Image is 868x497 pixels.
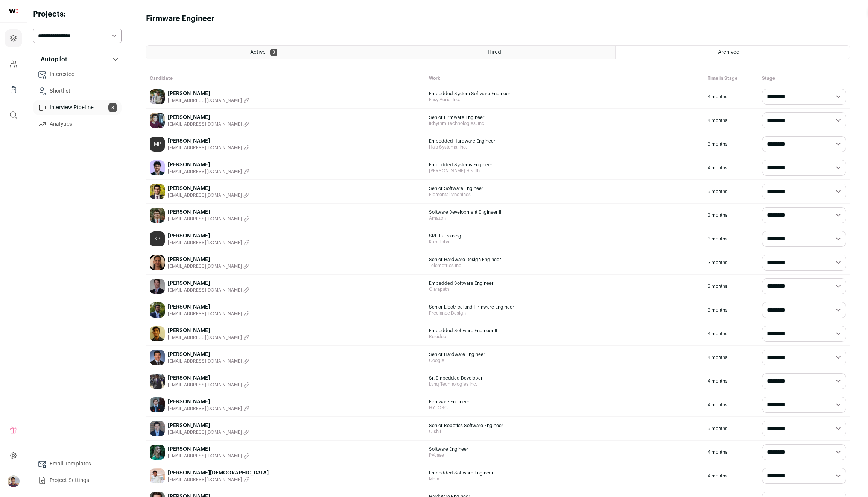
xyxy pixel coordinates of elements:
img: c68f9fba0a0d13ab2cee6a247cc03fd768a0fe0218e8958503841c720a0386ed [150,255,165,270]
img: 2f26182d7ebdcf4b65e1f4897ebbe1732d479d792212bf71dd865d0719dc2716 [150,113,165,128]
span: Google [429,357,701,363]
span: Embedded Systems Engineer [429,162,701,168]
span: Hired [488,50,501,55]
button: [EMAIL_ADDRESS][DOMAIN_NAME] [168,97,249,103]
div: 3 months [704,251,758,274]
span: [EMAIL_ADDRESS][DOMAIN_NAME] [168,263,242,269]
span: Embedded Hardware Engineer [429,138,701,144]
button: [EMAIL_ADDRESS][DOMAIN_NAME] [168,287,249,293]
div: 4 months [704,322,758,345]
span: Embedded System Software Engineer [429,91,701,97]
a: Interview Pipeline3 [33,100,122,115]
img: 65f81e35335b2a28fc5a602e2e1115ed864d392a98017a6564e12786ad6849eb [150,421,165,436]
a: [PERSON_NAME] [168,374,249,382]
div: 4 months [704,85,758,108]
span: 3 [108,103,117,112]
button: Open dropdown [8,475,20,487]
span: [EMAIL_ADDRESS][DOMAIN_NAME] [168,358,242,364]
div: 3 months [704,132,758,156]
a: MP [150,137,165,152]
a: [PERSON_NAME] [168,303,249,311]
div: 5 months [704,180,758,203]
img: 4f9fd1d9b1bb108d6c7ebf8c176705a527dc58dba3c42e12b6a202ed7e98745d.jpg [150,184,165,199]
span: Resideo [429,334,701,340]
img: 3d893a1bc2d41d39b8e0604560764a442621d0e83fd8adee2dac9ecbe25efb37 [150,208,165,223]
button: [EMAIL_ADDRESS][DOMAIN_NAME] [168,406,249,412]
p: Autopilot [36,55,67,64]
a: [PERSON_NAME][DEMOGRAPHIC_DATA] [168,469,269,477]
a: Analytics [33,117,122,132]
span: Telemetrics Inc. [429,263,701,269]
button: [EMAIL_ADDRESS][DOMAIN_NAME] [168,145,249,151]
a: Projects [5,29,22,47]
span: Active [250,50,266,55]
span: Software Development Engineer II [429,209,701,215]
a: Company and ATS Settings [5,55,22,73]
a: [PERSON_NAME] [168,280,249,287]
span: Archived [718,50,740,55]
button: [EMAIL_ADDRESS][DOMAIN_NAME] [168,429,249,435]
button: [EMAIL_ADDRESS][DOMAIN_NAME] [168,121,249,127]
span: Software Engineer [429,446,701,452]
a: [PERSON_NAME] [168,185,249,192]
a: Email Templates [33,456,122,471]
a: KP [150,231,165,246]
div: 3 months [704,227,758,251]
a: [PERSON_NAME] [168,351,249,358]
img: eb58b936c9ad579b38337af68b8aa00756f4a8a9ecd0ac4cbdc61974b0062663.jpg [150,160,165,175]
img: 47d530490fdd341a812d5e3a499b5b592bce27356b9446db4912590f39af8592 [150,374,165,389]
img: eba225458286482abba16f59cb23631829f26c3d006315d1573a17cc4b93e3de [150,302,165,318]
img: 0781a25bfb2f9d88d68c6e5fd11983d8bf6dddb715e6c8b27b55b17eeeb28daf.jpg [150,279,165,294]
span: Sr. Embedded Developer [429,375,701,381]
span: Amazon [429,215,701,221]
div: 5 months [704,417,758,440]
a: [PERSON_NAME] [168,114,249,121]
a: Interested [33,67,122,82]
div: 4 months [704,369,758,393]
div: Candidate [146,71,425,85]
img: 173da373ebe68e74fb355fe9a1c68f88b5af531e900e1d4296589511e24ffbca [150,350,165,365]
span: Meta [429,476,701,482]
span: [EMAIL_ADDRESS][DOMAIN_NAME] [168,453,242,459]
span: [EMAIL_ADDRESS][DOMAIN_NAME] [168,145,242,151]
span: [EMAIL_ADDRESS][DOMAIN_NAME] [168,477,242,483]
span: 3 [270,49,277,56]
button: [EMAIL_ADDRESS][DOMAIN_NAME] [168,477,269,483]
span: [EMAIL_ADDRESS][DOMAIN_NAME] [168,382,242,388]
span: iRhythm Technologies, Inc. [429,120,701,126]
div: 4 months [704,393,758,416]
a: Project Settings [33,473,122,488]
span: Senior Software Engineer [429,185,701,192]
a: [PERSON_NAME] [168,137,249,145]
div: Work [425,71,704,85]
div: 4 months [704,346,758,369]
span: [EMAIL_ADDRESS][DOMAIN_NAME] [168,287,242,293]
button: [EMAIL_ADDRESS][DOMAIN_NAME] [168,216,249,222]
h2: Projects: [33,9,122,20]
span: Senior Firmware Engineer [429,114,701,120]
span: Senior Robotics Software Engineer [429,423,701,429]
a: [PERSON_NAME] [168,422,249,429]
span: Freelance Design [429,310,701,316]
span: Senior Hardware Engineer [429,351,701,357]
button: [EMAIL_ADDRESS][DOMAIN_NAME] [168,192,249,198]
img: wellfound-shorthand-0d5821cbd27db2630d0214b213865d53afaa358527fdda9d0ea32b1df1b89c2c.svg [9,9,18,13]
span: Lynq Technologies Inc. [429,381,701,387]
button: [EMAIL_ADDRESS][DOMAIN_NAME] [168,240,249,246]
span: [EMAIL_ADDRESS][DOMAIN_NAME] [168,311,242,317]
img: 7b75b68d163c46b5208b4937c7e5f5aa94eb0eb0a8b193c5a3e2066d13e227e0.jpg [150,468,165,483]
button: [EMAIL_ADDRESS][DOMAIN_NAME] [168,382,249,388]
a: Active 3 [146,46,381,59]
a: Shortlist [33,84,122,99]
a: [PERSON_NAME] [168,232,249,240]
img: 18677093-medium_jpg [8,475,20,487]
span: Embedded Software Engineer [429,470,701,476]
span: SRE-In-Training [429,233,701,239]
span: [EMAIL_ADDRESS][DOMAIN_NAME] [168,216,242,222]
span: Hala Systems, Inc. [429,144,701,150]
span: Senior Hardware Design Engineer [429,257,701,263]
span: Clarapath [429,286,701,292]
div: Stage [758,71,850,85]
